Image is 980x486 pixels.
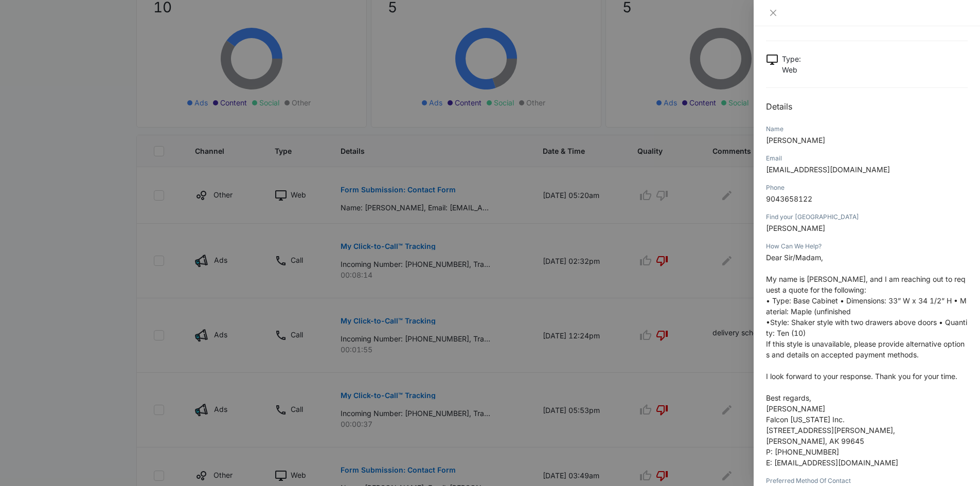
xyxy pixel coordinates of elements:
[766,242,968,251] div: How Can We Help?
[766,372,957,381] span: I look forward to your response. Thank you for your time.
[766,212,968,222] div: Find your [GEOGRAPHIC_DATA]
[766,124,968,134] div: Name
[766,194,812,203] span: 9043658122
[766,447,839,456] span: P: [PHONE_NUMBER]
[766,296,967,316] span: •⁠ ⁠Type: Base Cabinet • Dimensions: 33” W x 34 1/2” H • Material: Maple (unfinished
[766,426,895,435] span: [STREET_ADDRESS][PERSON_NAME],
[766,404,825,413] span: [PERSON_NAME]
[766,165,890,174] span: [EMAIL_ADDRESS][DOMAIN_NAME]
[766,253,823,262] span: Dear Sir/Madam,
[782,53,801,64] p: Type :
[766,339,965,359] span: If this style is unavailable, please provide alternative options and details on accepted payment ...
[766,8,780,17] button: Close
[766,476,968,485] div: Preferred Method Of Contact
[766,437,864,445] span: [PERSON_NAME], AK 99645
[766,136,825,145] span: [PERSON_NAME]
[766,415,845,424] span: Falcon [US_STATE] Inc.
[766,224,825,232] span: [PERSON_NAME]
[766,318,967,337] span: •Style: Shaker style with two drawers above doors • Quantity: Ten (10)
[766,458,898,467] span: E: [EMAIL_ADDRESS][DOMAIN_NAME]
[766,154,968,163] div: Email
[782,64,801,75] p: Web
[769,9,777,17] span: close
[766,275,966,294] span: My name is [PERSON_NAME], and I am reaching out to request a quote for the following:
[766,100,968,113] h2: Details
[766,393,811,402] span: Best regards,
[766,183,968,192] div: Phone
